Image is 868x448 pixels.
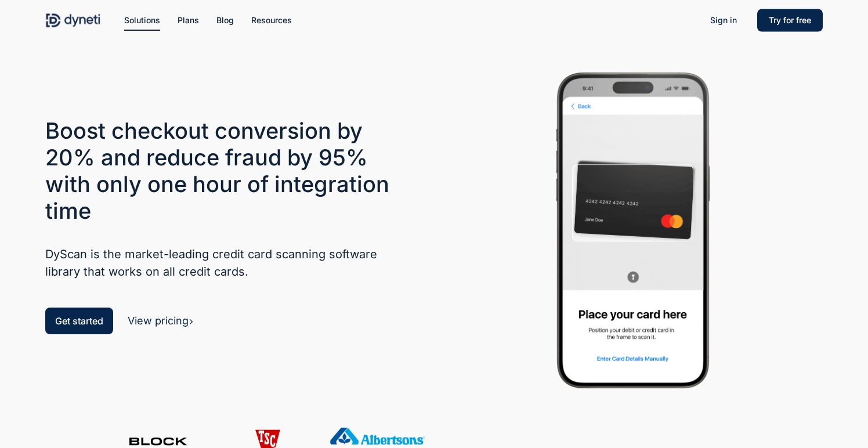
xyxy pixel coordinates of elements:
a: Sign in [699,11,748,30]
a: Get started [45,308,113,334]
a: Solutions [124,14,160,27]
span: Try for free [769,15,811,25]
span: Blog [216,15,234,25]
a: View pricing [128,315,194,327]
span: Plans [178,15,199,25]
img: Dyneti Technologies [45,12,101,29]
span: Solutions [124,15,160,25]
a: Try for free [757,14,823,27]
a: Plans [178,14,199,27]
a: Blog [216,14,234,27]
span: Resources [251,15,292,25]
a: Resources [251,14,292,27]
h3: Boost checkout conversion by 20% and reduce fraud by 95% with only one hour of integration time [45,117,408,224]
h5: DyScan is the market-leading credit card scanning software library that works on all credit cards. [45,245,408,280]
span: Get started [55,315,103,327]
span: Sign in [710,15,737,25]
